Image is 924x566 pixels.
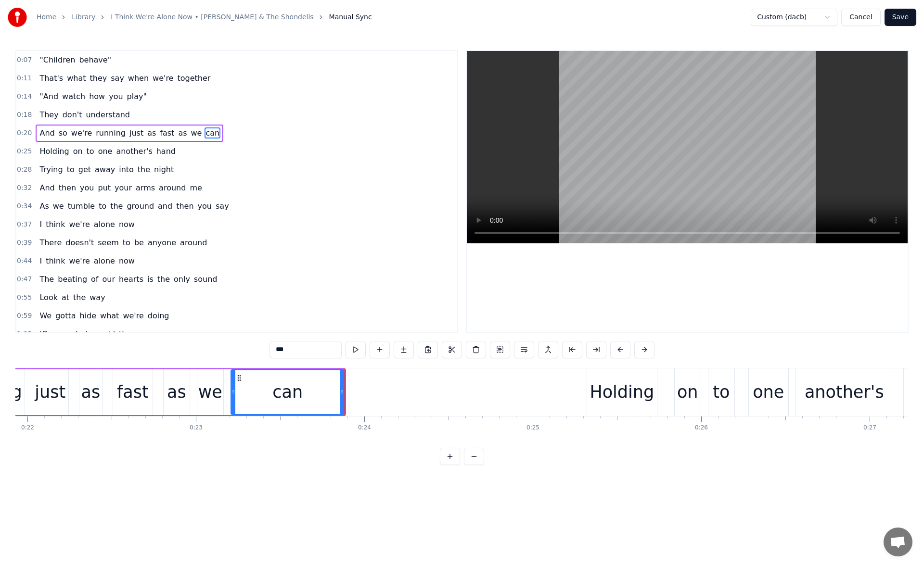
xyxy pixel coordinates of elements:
span: play" [126,91,148,102]
div: 0:27 [863,424,876,432]
span: Holding [38,146,70,157]
span: so [58,127,68,138]
span: 0:47 [17,275,32,284]
span: doing [147,310,170,321]
span: away [94,164,116,175]
span: what [68,328,89,340]
div: 0:25 [526,424,539,432]
span: hide [78,310,97,321]
span: around [179,237,208,248]
span: tumble [67,201,96,212]
div: just [35,379,65,405]
span: 0:14 [17,92,32,101]
span: As [38,201,50,212]
div: Holding [590,379,654,405]
span: 0:18 [17,110,32,120]
span: beating [57,274,88,285]
span: can [205,127,220,138]
div: 0:22 [21,424,34,432]
span: 0:59 [17,311,32,321]
span: 'Cause [38,328,66,340]
div: as [81,379,100,405]
span: they [118,328,137,340]
span: night [153,164,175,175]
span: be [133,237,145,248]
span: The [38,274,55,285]
span: we're [122,310,144,321]
div: on [677,379,698,405]
img: youka [8,8,27,27]
span: behave" [78,54,112,65]
div: 0:23 [190,424,203,432]
button: Save [885,9,916,26]
span: our [101,274,116,285]
span: now [118,255,136,266]
div: fast [117,379,149,405]
span: what [99,310,120,321]
span: watch [61,91,86,102]
span: to [122,237,131,248]
span: And [38,182,55,193]
span: gotta [54,310,77,321]
span: "And [38,91,59,102]
span: say [139,328,154,340]
span: around [158,182,187,193]
span: they [89,73,108,84]
span: running [95,127,127,138]
span: 0:55 [17,293,32,302]
span: think [45,255,66,266]
span: 0:25 [17,147,32,156]
span: I [38,219,43,230]
span: They [38,109,59,120]
nav: breadcrumb [37,13,372,22]
span: hearts [118,274,144,285]
span: you [197,201,213,212]
span: Trying [38,164,64,175]
span: way [89,292,106,303]
span: "Children [38,54,76,65]
span: we're [152,73,174,84]
span: think [45,219,66,230]
span: you [108,91,124,102]
span: we [52,201,65,212]
span: 0:28 [17,165,32,175]
span: your [114,182,133,193]
span: hand [155,146,177,157]
span: Manual Sync [329,13,372,22]
div: 0:26 [695,424,708,432]
span: the [156,274,171,285]
span: That's [38,73,64,84]
a: I Think We're Alone Now • [PERSON_NAME] & The Shondells [111,13,313,22]
span: would [91,328,116,340]
span: as [177,127,188,138]
button: Cancel [841,9,880,26]
div: can [272,379,303,405]
span: then [175,201,194,212]
div: as [167,379,186,405]
span: anyone [147,237,177,248]
div: 0:24 [358,424,371,432]
span: alone [93,255,116,266]
span: fast [159,127,175,138]
span: only [173,274,191,285]
span: We [38,310,52,321]
span: we're [68,255,90,266]
span: we're [70,127,93,138]
span: together [176,73,211,84]
span: 0:11 [17,74,32,83]
span: arms [135,182,156,193]
a: Home [37,13,56,22]
span: Look [38,292,58,303]
span: 0:32 [17,183,32,193]
span: 0:34 [17,201,32,211]
span: into [118,164,135,175]
span: you [79,182,95,193]
span: me [189,182,203,193]
span: And [38,127,55,138]
div: another's [805,379,884,405]
span: is [146,274,154,285]
span: the [109,201,124,212]
span: don't [62,109,83,120]
div: one [753,379,784,405]
span: one [97,146,114,157]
